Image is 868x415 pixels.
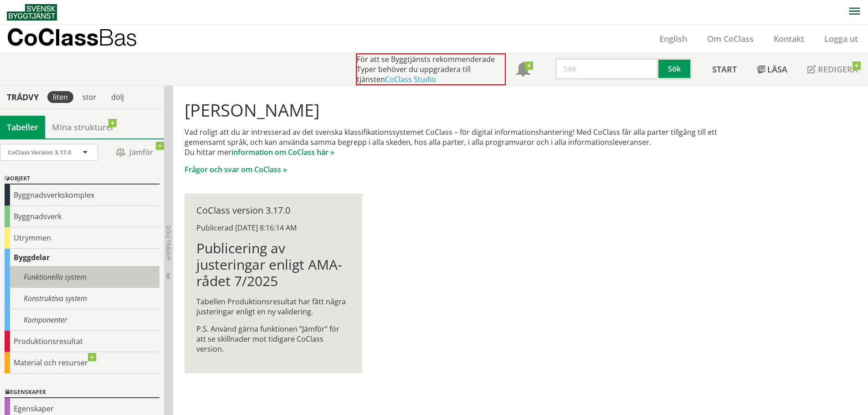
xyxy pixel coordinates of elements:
[5,227,159,249] div: Utrymmen
[98,24,137,51] span: Bas
[8,148,71,156] span: CoClass Version 3.17.0
[697,33,764,44] a: Om CoClass
[649,33,697,44] a: English
[385,74,436,84] a: CoClass Studio
[196,297,350,317] p: Tabellen Produktionsresultat har fått några justeringar enligt en ny validering.
[45,116,121,138] a: Mina strukturer
[106,91,129,103] div: dölj
[107,144,162,160] span: Jämför
[5,331,159,352] div: Produktionsresultat
[185,164,287,174] a: Frågor och svar om CoClass »
[231,147,334,157] a: information om CoClass här »
[818,64,858,75] span: Redigera
[5,266,159,288] div: Funktionella system
[5,184,159,206] div: Byggnadsverkskomplex
[196,240,350,289] h1: Publicering av justeringar enligt AMA-rådet 7/2025
[712,64,737,75] span: Start
[185,127,745,157] p: Vad roligt att du är intresserad av det svenska klassifikationssystemet CoClass – för digital inf...
[185,100,745,120] h1: [PERSON_NAME]
[5,206,159,227] div: Byggnadsverk
[77,91,102,103] div: stor
[767,64,787,75] span: Läsa
[7,32,137,42] p: CoClass
[5,174,159,184] div: Objekt
[164,225,172,261] span: Dölj trädvy
[5,352,159,374] div: Material och resurser
[2,92,44,102] div: Trädvy
[747,53,797,85] a: Läsa
[47,91,73,103] div: liten
[702,53,747,85] a: Start
[196,223,350,233] div: Publicerad [DATE] 8:16:14 AM
[7,4,57,20] img: Svensk Byggtjänst
[814,33,868,44] a: Logga ut
[555,58,658,80] input: Sök
[658,58,692,80] button: Sök
[5,249,159,266] div: Byggdelar
[797,53,868,85] a: Redigera
[196,205,350,215] div: CoClass version 3.17.0
[5,387,159,398] div: Egenskaper
[7,25,157,53] a: CoClassBas
[196,324,350,354] p: P.S. Använd gärna funktionen ”Jämför” för att se skillnader mot tidigare CoClass version.
[764,33,814,44] a: Kontakt
[356,53,506,85] div: För att se Byggtjänsts rekommenderade Typer behöver du uppgradera till tjänsten
[516,63,530,77] span: Notifikationer
[5,288,159,309] div: Konstruktiva system
[5,309,159,331] div: Komponenter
